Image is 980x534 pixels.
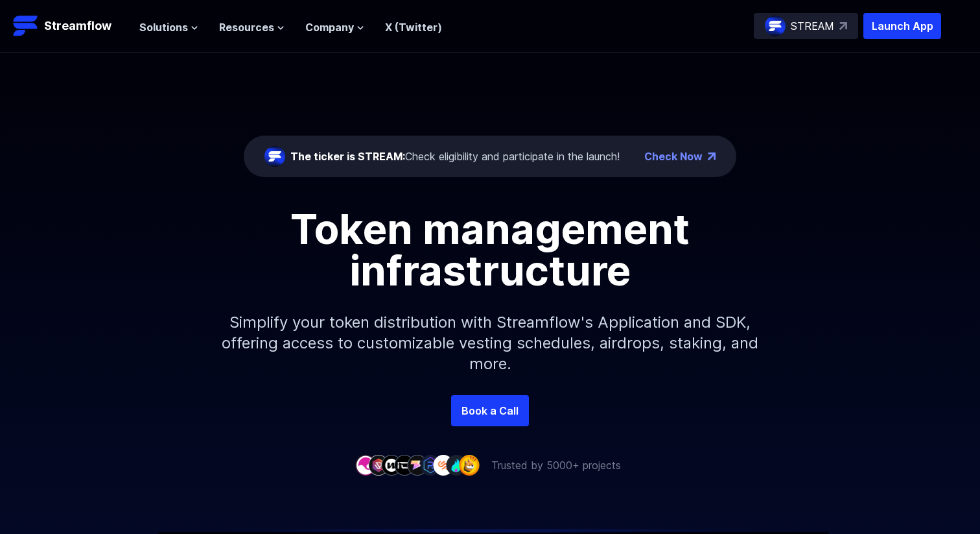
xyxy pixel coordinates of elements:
[491,457,621,473] p: Trusted by 5000+ projects
[420,455,441,475] img: company-6
[44,17,111,35] p: Streamflow
[433,455,454,475] img: company-7
[863,13,941,39] button: Launch App
[446,455,467,475] img: company-8
[394,455,415,475] img: company-4
[139,19,198,35] button: Solutions
[13,13,39,39] img: Streamflow Logo
[381,455,402,475] img: company-3
[305,19,354,35] span: Company
[407,455,428,475] img: company-5
[139,19,188,35] span: Solutions
[368,455,389,475] img: company-2
[290,150,405,163] span: The ticker is STREAM:
[459,455,480,475] img: company-9
[708,152,716,160] img: top-right-arrow.png
[754,13,858,39] a: STREAM
[355,455,376,475] img: company-1
[451,395,529,426] a: Book a Call
[765,16,786,36] img: streamflow-logo-circle.png
[839,22,847,30] img: top-right-arrow.svg
[791,18,834,34] p: STREAM
[219,19,274,35] span: Resources
[385,21,442,34] a: X (Twitter)
[305,19,364,35] button: Company
[198,208,782,291] h1: Token management infrastructure
[290,149,620,164] div: Check eligibility and participate in the launch!
[211,291,769,395] p: Simplify your token distribution with Streamflow's Application and SDK, offering access to custom...
[644,149,703,164] a: Check Now
[264,146,285,167] img: streamflow-logo-circle.png
[13,13,126,39] a: Streamflow
[219,19,285,35] button: Resources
